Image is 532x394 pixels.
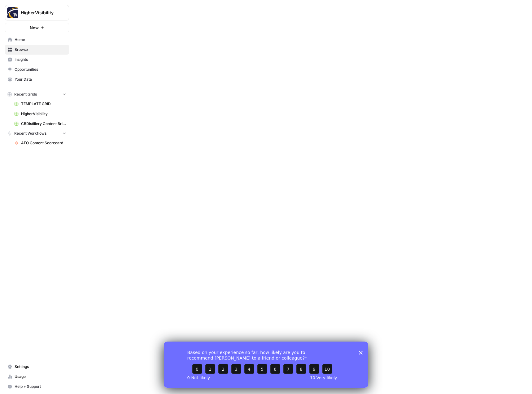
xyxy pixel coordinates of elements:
button: New [5,23,69,32]
iframe: Survey from AirOps [164,342,368,388]
span: Insights [15,57,66,62]
a: Usage [5,372,69,382]
span: Browse [15,47,66,52]
span: HigherVisibility [21,111,66,117]
a: Your Data [5,74,69,84]
a: Settings [5,362,69,372]
a: HigherVisibility [11,109,69,119]
span: TEMPLATE GRID [21,101,66,107]
img: HigherVisibility Logo [7,7,18,18]
a: TEMPLATE GRID [11,99,69,109]
span: Recent Grids [14,92,37,97]
a: CBDistillery Content Briefs [11,119,69,129]
a: Insights [5,55,69,65]
button: Recent Workflows [5,129,69,138]
span: Help + Support [15,384,66,389]
span: Your Data [15,77,66,82]
span: AEO Content Scorecard [21,140,66,146]
span: Recent Workflows [14,131,46,136]
button: Help + Support [5,382,69,392]
span: CBDistillery Content Briefs [21,121,66,127]
a: Opportunities [5,65,69,74]
span: Home [15,37,66,43]
a: Home [5,35,69,45]
span: New [30,25,39,31]
span: Usage [15,374,66,379]
span: Opportunities [15,67,66,72]
a: AEO Content Scorecard [11,138,69,148]
span: Settings [15,364,66,369]
button: Recent Grids [5,90,69,99]
a: Browse [5,45,69,55]
span: HigherVisibility [21,10,58,16]
button: Workspace: HigherVisibility [5,5,69,20]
